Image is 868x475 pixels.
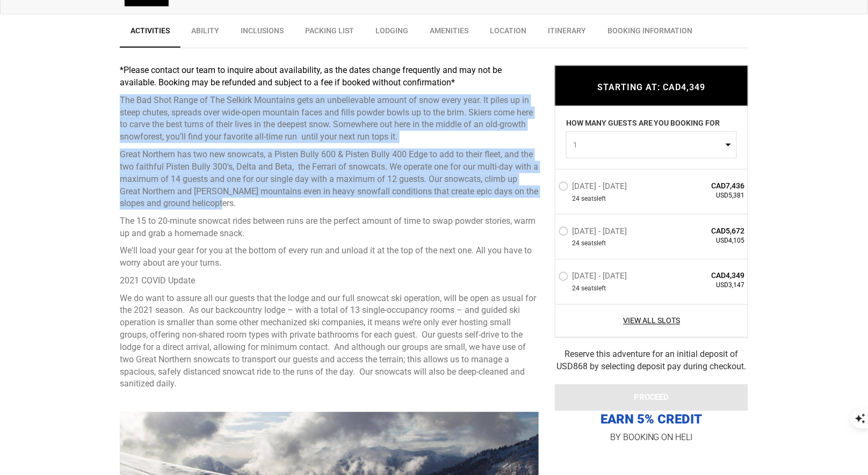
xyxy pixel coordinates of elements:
p: 2021 COVID Update [120,275,539,288]
label: [DATE] - [DATE] [559,181,630,194]
button: PROCEED [555,384,748,411]
div: Reserve this adventure for an initial deposit of USD868 by selecting deposit pay during checkout. [555,349,748,374]
a: Inclusions [230,20,294,47]
span: s [594,239,597,249]
span: seat left [581,239,606,249]
span: STARTING AT: CAD4,349 [598,82,706,92]
span: 24 [572,284,580,294]
label: HOW MANY GUESTS ARE YOU BOOKING FOR [566,118,720,131]
p: We do want to assure all our guests that the lodge and our full snowcat ski operation, will be op... [120,293,539,391]
a: Location [479,20,537,47]
span: USD4,105 [667,236,745,245]
span: USD3,147 [667,281,745,290]
span: CAD7,436 [667,180,745,191]
p: We'll load your gear for you at the bottom of every run and unload it at the top of the next one.... [120,245,539,270]
span: s [594,284,597,294]
a: View All Slots [559,316,745,326]
span: CAD4,349 [667,271,745,281]
a: Ability [180,20,230,47]
span: CAD5,672 [667,225,745,236]
a: Packing List [294,20,365,47]
p: Great Northern has two new snowcats, a Pisten Bully 600 & Pisten Bully 400 Edge to add to their f... [120,149,539,210]
label: [DATE] - [DATE] [559,226,630,239]
span: seat left [581,194,606,203]
span: s [594,194,597,203]
strong: *Please contact our team to inquire about availability, as the dates change frequently and may no... [120,65,502,87]
a: BOOKING INFORMATION [597,20,704,47]
span: 1 [573,140,723,150]
label: [DATE] - [DATE] [559,272,630,284]
a: Itinerary [537,20,597,47]
a: Amenities [419,20,479,47]
p: BY BOOKING ON HELI [555,430,748,445]
a: Activities [120,20,180,48]
button: 1 [566,131,737,158]
span: 24 [572,239,580,249]
p: The Bad Shot Range of The Selkirk Mountains gets an unbelievable amount of snow every year. It pi... [120,94,539,143]
p: The 15 to 20-minute snowcat rides between runs are the perfect amount of time to swap powder stor... [120,215,539,240]
span: 24 [572,194,580,203]
span: USD5,381 [667,191,745,200]
a: Lodging [365,20,419,47]
span: seat left [581,284,606,294]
